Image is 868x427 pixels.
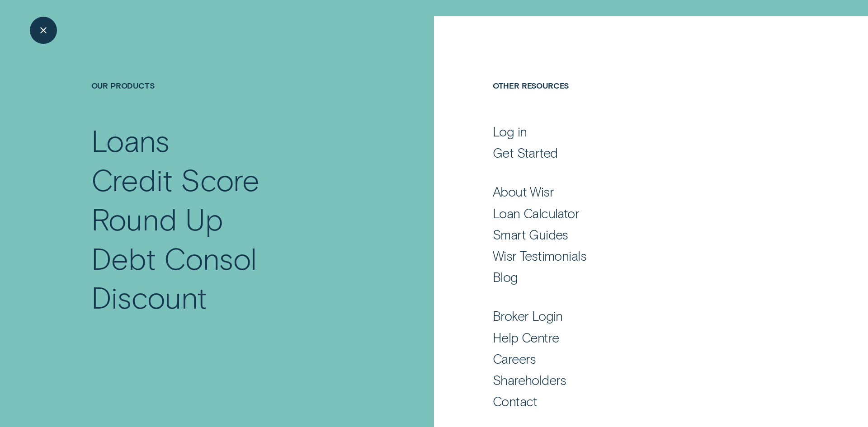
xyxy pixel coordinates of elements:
a: Debt Consol Discount [91,239,371,317]
div: Broker Login [493,308,563,324]
h4: Other Resources [493,80,776,121]
a: Blog [493,269,776,285]
a: Shareholders [493,372,776,388]
a: Loans [91,121,371,160]
div: Contact [493,393,538,409]
a: Careers [493,351,776,367]
div: Loans [91,121,170,160]
a: Broker Login [493,308,776,324]
a: Loan Calculator [493,205,776,221]
div: Round Up [91,199,223,239]
a: Wisr Testimonials [493,248,776,264]
div: Log in [493,123,527,140]
a: About Wisr [493,183,776,200]
div: Careers [493,351,536,367]
a: Help Centre [493,329,776,346]
a: Get Started [493,145,776,161]
div: Blog [493,269,518,285]
a: Log in [493,123,776,140]
div: Smart Guides [493,226,568,243]
div: Loan Calculator [493,205,579,221]
div: Credit Score [91,160,260,199]
button: Close Menu [30,17,57,44]
div: About Wisr [493,183,554,200]
a: Contact [493,393,776,409]
div: Shareholders [493,372,566,388]
a: Smart Guides [493,226,776,243]
div: Wisr Testimonials [493,248,586,264]
a: Credit Score [91,160,371,199]
h4: Our Products [91,80,371,121]
div: Get Started [493,145,558,161]
div: Help Centre [493,329,559,346]
a: Round Up [91,199,371,239]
